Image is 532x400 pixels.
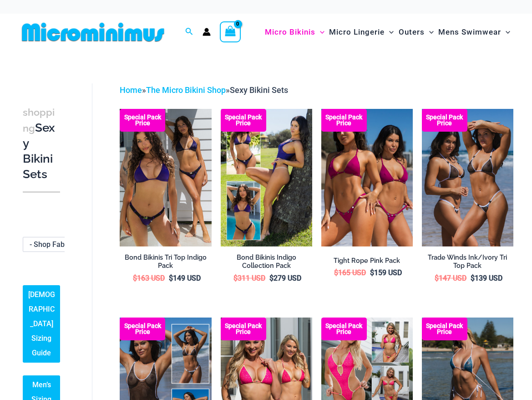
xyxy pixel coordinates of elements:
span: $ [471,274,475,282]
b: Special Pack Price [422,114,467,126]
a: OutersMenu ToggleMenu Toggle [396,18,436,46]
a: Trade Winds Ink/Ivory Tri Top Pack [422,253,513,274]
bdi: 165 USD [334,268,366,277]
bdi: 149 USD [169,274,201,282]
img: Bond Inidgo Collection Pack (10) [221,109,312,246]
bdi: 279 USD [269,274,301,282]
h2: Tight Rope Pink Pack [321,256,413,265]
a: Mens SwimwearMenu ToggleMenu Toggle [436,18,512,46]
span: Menu Toggle [385,21,394,44]
a: Account icon link [203,28,211,36]
span: $ [334,268,338,277]
span: Micro Lingerie [329,21,385,44]
span: $ [233,274,238,282]
a: Collection Pack F Collection Pack B (3)Collection Pack B (3) [321,109,413,246]
span: Mens Swimwear [438,21,501,44]
h3: Sexy Bikini Sets [23,104,60,182]
bdi: 147 USD [435,274,466,282]
b: Special Pack Price [221,323,266,335]
a: Bond Indigo Tri Top Pack (1) Bond Indigo Tri Top Pack Back (1)Bond Indigo Tri Top Pack Back (1) [120,109,211,246]
span: » » [120,85,288,95]
a: Bond Inidgo Collection Pack (10) Bond Indigo Bikini Collection Pack Back (6)Bond Indigo Bikini Co... [221,109,312,246]
a: Micro BikinisMenu ToggleMenu Toggle [263,18,327,46]
h2: Trade Winds Ink/Ivory Tri Top Pack [422,253,513,270]
span: Outers [399,21,425,44]
img: Top Bum Pack [422,109,513,246]
a: Search icon link [185,26,193,38]
img: MM SHOP LOGO FLAT [18,22,168,42]
a: Bond Bikinis Tri Top Indigo Pack [120,253,211,274]
a: [DEMOGRAPHIC_DATA] Sizing Guide [23,285,60,363]
span: - Shop Fabric Type [23,237,86,252]
a: View Shopping Cart, empty [220,21,241,42]
a: The Micro Bikini Shop [146,85,226,95]
b: Special Pack Price [422,323,467,335]
bdi: 139 USD [471,274,502,282]
img: Bond Indigo Tri Top Pack (1) [120,109,211,246]
bdi: 311 USD [233,274,265,282]
span: $ [435,274,439,282]
b: Special Pack Price [321,323,367,335]
span: shopping [23,107,55,134]
a: Top Bum Pack Top Bum Pack bTop Bum Pack b [422,109,513,246]
span: Menu Toggle [501,21,510,44]
h2: Bond Bikinis Indigo Collection Pack [221,253,312,270]
span: Sexy Bikini Sets [230,85,288,95]
b: Special Pack Price [321,114,367,126]
span: Menu Toggle [425,21,434,44]
bdi: 159 USD [370,268,402,277]
a: Micro LingerieMenu ToggleMenu Toggle [327,18,396,46]
b: Special Pack Price [120,114,165,126]
nav: Site Navigation [261,17,514,47]
bdi: 163 USD [133,274,165,282]
b: Special Pack Price [221,114,266,126]
a: Home [120,85,142,95]
b: Special Pack Price [120,323,165,335]
h2: Bond Bikinis Tri Top Indigo Pack [120,253,211,270]
span: $ [269,274,274,282]
span: $ [133,274,137,282]
img: Collection Pack F [321,109,413,246]
span: Micro Bikinis [265,21,315,44]
a: Bond Bikinis Indigo Collection Pack [221,253,312,274]
a: Tight Rope Pink Pack [321,256,413,268]
span: $ [169,274,173,282]
span: $ [370,268,374,277]
span: Menu Toggle [315,21,324,44]
span: - Shop Fabric Type [30,240,91,249]
span: - Shop Fabric Type [23,237,86,251]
